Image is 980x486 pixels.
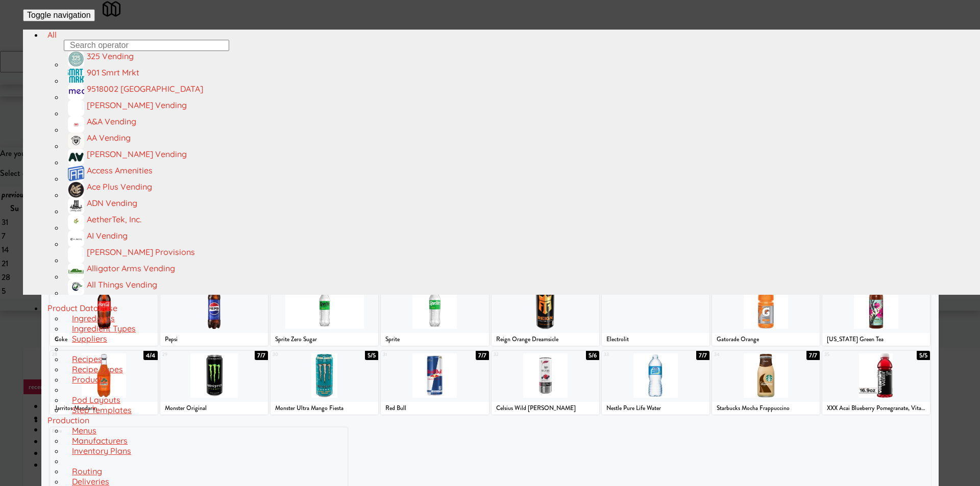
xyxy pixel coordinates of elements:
[68,100,84,116] img: ACwAAAAAAQABAAACADs=
[64,436,132,446] a: Manufacturers
[64,466,106,476] a: Routing
[68,133,84,149] img: dcdxvmg3yksh6usvjplj.png
[68,231,84,247] img: ck9lluqwz49r4slbytpm.png
[64,425,101,436] a: Menus
[68,263,84,279] img: y2cr68vapy5m73wpm9gc.png
[64,40,229,51] input: Search operator
[64,323,140,334] a: Ingredient Types
[64,405,136,415] a: Step Templates
[68,182,84,198] img: fg1tdwzclvcgadomhdtp.png
[68,214,84,231] img: wikircranfrz09drhcio.png
[68,247,84,263] img: ACwAAAAAAQABAAACADs=
[68,279,84,296] img: czugxhvj1x9ozipnjga3.png
[68,149,84,165] img: ucvciuztr6ofmmudrk1o.png
[64,313,119,323] a: Ingredients
[68,198,84,214] img: btfbkppilgpqn7n9svkz.png
[64,334,111,344] a: Suppliers
[68,67,84,84] img: ir0uzeqxfph1lfkm2qud.jpg
[68,116,84,133] img: q2obotf9n3qqirn9vbvw.jpg
[64,364,127,374] a: Recipe Types
[64,446,135,456] a: Inventory Plans
[64,354,106,364] a: Recipes
[43,303,121,313] a: Product Database
[68,165,84,182] img: kgvx9ubdnwdmesdqrgmd.png
[68,84,84,100] img: pbzj0xqistzv78rw17gh.jpg
[64,395,125,405] a: Pod Layouts
[23,9,95,21] button: Toggle navigation
[43,30,61,40] a: All
[43,415,93,425] a: Production
[64,374,110,385] a: Products
[68,51,84,67] img: kbrytollda43ilh6wexs.png
[27,11,91,19] span: Toggle navigation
